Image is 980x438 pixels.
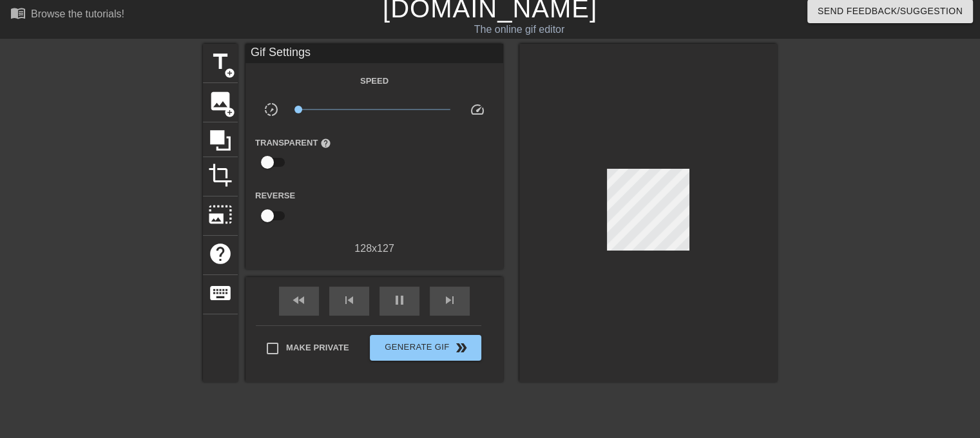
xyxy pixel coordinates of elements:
[31,8,124,19] div: Browse the tutorials!
[224,107,235,118] span: add_circle
[208,50,233,74] span: title
[10,5,124,25] a: Browse the tutorials!
[245,44,503,63] div: Gif Settings
[255,189,295,202] label: Reverse
[442,292,457,308] span: skip_next
[208,89,233,113] span: image
[333,22,706,37] div: The online gif editor
[208,163,233,187] span: crop
[818,3,963,19] span: Send Feedback/Suggestion
[245,241,503,256] div: 128 x 127
[291,292,307,308] span: fast_rewind
[10,5,26,21] span: menu_book
[454,340,469,356] span: double_arrow
[341,292,357,308] span: skip_previous
[360,75,389,88] label: Speed
[224,68,235,79] span: add_circle
[208,281,233,305] span: keyboard
[370,335,481,361] button: Generate Gif
[392,292,407,308] span: pause
[286,341,349,354] span: Make Private
[320,138,331,149] span: help
[470,102,485,117] span: speed
[255,137,331,149] label: Transparent
[208,202,233,227] span: photo_size_select_large
[208,242,233,266] span: help
[264,102,279,117] span: slow_motion_video
[375,340,476,356] span: Generate Gif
